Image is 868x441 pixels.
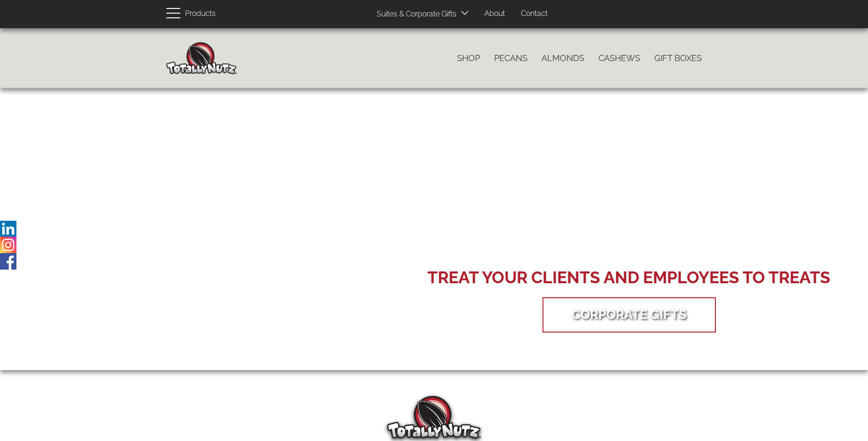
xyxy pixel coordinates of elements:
[647,48,709,68] a: Gift Boxes
[450,48,487,68] a: Shop
[558,300,701,329] a: Corporate Gifts
[185,7,216,21] span: Products
[514,5,555,23] a: Contact
[477,5,512,23] a: About
[487,48,535,68] a: Pecans
[535,48,591,68] a: Almonds
[166,42,237,74] img: Home
[591,48,647,68] a: Cashews
[370,5,459,23] a: Suites & Corporate Gifts
[387,396,481,439] img: Totally Nutz Logo
[427,266,830,289] div: Treat your Clients and Employees to Treats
